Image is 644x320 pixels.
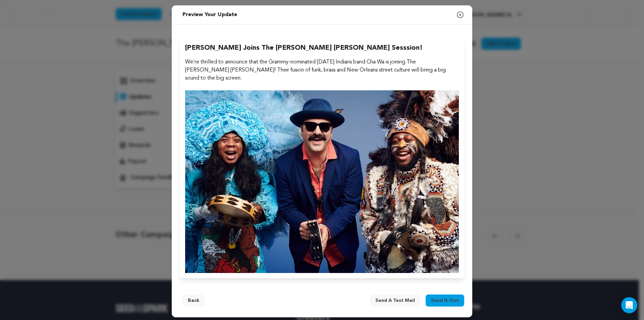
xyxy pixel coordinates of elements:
[426,294,464,307] button: Send it out
[185,90,459,273] img: 1755715047-ChaWa.jpg
[375,297,415,304] span: Send a test mail
[185,43,459,53] h2: [PERSON_NAME] joins The [PERSON_NAME] [PERSON_NAME] Sesssion!
[621,297,637,313] div: Open Intercom Messenger
[431,297,459,304] span: Send it out
[185,58,459,82] p: We’re thrilled to announce that the Grammy-nominated [DATE] Indians band Cha Wa is joining The [P...
[182,294,205,307] button: Back
[180,8,240,21] h2: Preview your update
[370,294,420,307] button: Send a test mail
